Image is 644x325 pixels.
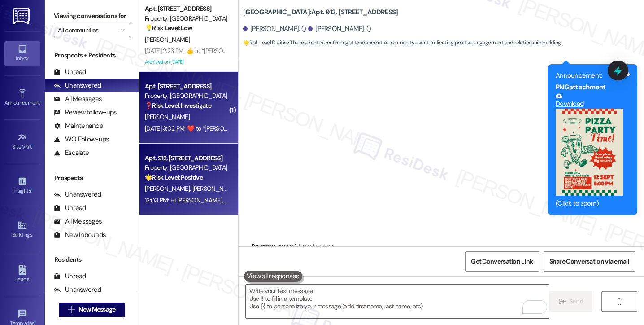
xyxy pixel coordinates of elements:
[556,109,623,196] button: Zoom image
[45,255,139,264] div: Residents
[54,121,103,131] div: Maintenance
[54,67,86,77] div: Unread
[54,272,86,281] div: Unread
[556,92,623,108] a: Download
[68,306,75,313] i: 
[549,257,629,266] span: Share Conversation via email
[13,8,31,24] img: ResiDesk Logo
[54,217,102,226] div: All Messages
[471,257,533,266] span: Get Conversation Link
[45,51,139,60] div: Prospects + Residents
[145,91,228,101] div: Property: [GEOGRAPHIC_DATA]
[556,199,623,208] div: (Click to zoom)
[544,251,635,272] button: Share Conversation via email
[54,135,109,144] div: WO Follow-ups
[58,23,116,37] input: All communities
[54,285,101,294] div: Unanswered
[145,101,211,110] strong: ❓ Risk Level: Investigate
[145,35,190,44] span: [PERSON_NAME]
[145,4,228,13] div: Apt. [STREET_ADDRESS]
[145,14,228,23] div: Property: [GEOGRAPHIC_DATA]
[308,24,371,34] div: [PERSON_NAME]. ()
[31,186,32,193] span: •
[145,154,228,163] div: Apt. 912, [STREET_ADDRESS]
[54,94,102,104] div: All Messages
[145,196,527,204] div: 12:03 PM: Hi [PERSON_NAME], I hope you enjoyed our pizza party [DATE]. If you have any questions ...
[4,174,40,198] a: Insights •
[54,81,101,90] div: Unanswered
[145,184,192,193] span: [PERSON_NAME]
[4,41,40,66] a: Inbox
[145,24,192,32] strong: 💡 Risk Level: Low
[54,9,130,23] label: Viewing conversations for
[296,242,333,251] div: [DATE] 3:51 PM
[35,319,36,325] span: •
[243,24,306,34] div: [PERSON_NAME]. ()
[120,26,125,34] i: 
[54,230,106,240] div: New Inbounds
[54,108,117,117] div: Review follow-ups
[59,303,125,317] button: New Message
[243,38,561,48] span: : The resident is confirming attendance at a community event, indicating positive engagement and ...
[145,82,228,91] div: Apt. [STREET_ADDRESS]
[54,203,86,213] div: Unread
[559,298,566,305] i: 
[4,262,40,286] a: Leads
[465,251,539,272] button: Get Conversation Link
[252,242,333,255] div: [PERSON_NAME]
[556,83,605,92] b: PNG attachment
[40,98,41,105] span: •
[145,113,190,121] span: [PERSON_NAME]
[616,298,622,305] i: 
[32,142,34,149] span: •
[246,285,549,318] textarea: To enrich screen reader interactions, please activate Accessibility in Grammarly extension settings
[145,163,228,172] div: Property: [GEOGRAPHIC_DATA]
[145,173,203,181] strong: 🌟 Risk Level: Positive
[54,148,89,158] div: Escalate
[243,39,289,46] strong: 🌟 Risk Level: Positive
[556,71,623,80] div: Announcement:
[243,8,398,17] b: [GEOGRAPHIC_DATA]: Apt. 912, [STREET_ADDRESS]
[569,297,583,306] span: Send
[45,173,139,183] div: Prospects
[4,130,40,154] a: Site Visit •
[4,218,40,242] a: Buildings
[78,305,115,314] span: New Message
[54,190,101,199] div: Unanswered
[144,57,229,68] div: Archived on [DATE]
[549,291,593,312] button: Send
[192,184,237,193] span: [PERSON_NAME]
